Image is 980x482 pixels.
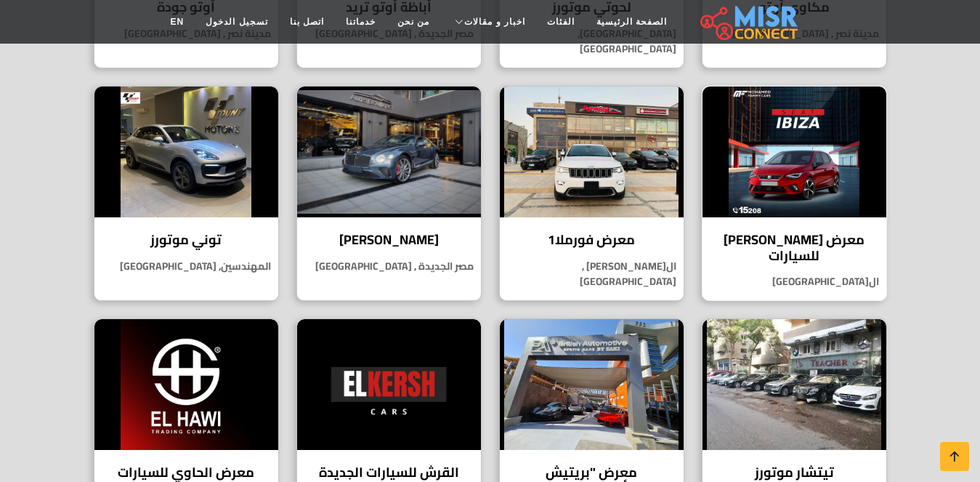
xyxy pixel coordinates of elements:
h4: تيتشار موتورز [713,465,875,481]
a: EN [160,8,195,36]
a: الفئات [536,8,586,36]
h4: معرض الحاوي للسيارات [105,465,267,481]
img: معرض محمد فهمي للسيارات [702,87,886,217]
a: توني موتورز توني موتورز المهندسين, [GEOGRAPHIC_DATA] [85,86,288,301]
span: اخبار و مقالات [464,15,525,28]
a: الصفحة الرئيسية [586,8,678,36]
a: أوتو بوتيك [PERSON_NAME] مصر الجديدة , [GEOGRAPHIC_DATA] [288,86,490,301]
a: تسجيل الدخول [195,8,278,36]
p: ال[GEOGRAPHIC_DATA] [702,274,886,289]
a: معرض محمد فهمي للسيارات معرض [PERSON_NAME] للسيارات ال[GEOGRAPHIC_DATA] [693,86,896,301]
img: معرض الحاوي للسيارات [94,319,278,450]
h4: القرش للسيارات الجديدة [308,465,470,481]
a: من نحن [386,8,440,36]
h4: [PERSON_NAME] [308,232,470,248]
img: معرض فورملا1 [500,87,684,217]
img: main.misr_connect [700,4,798,40]
p: [GEOGRAPHIC_DATA], [GEOGRAPHIC_DATA] [500,26,684,57]
a: خدماتنا [335,8,386,36]
a: اتصل بنا [279,8,335,36]
a: معرض فورملا1 معرض فورملا1 ال[PERSON_NAME] , [GEOGRAPHIC_DATA] [490,86,693,301]
a: اخبار و مقالات [440,8,536,36]
img: أوتو بوتيك [297,87,481,217]
p: المهندسين, [GEOGRAPHIC_DATA] [94,259,278,274]
h4: معرض [PERSON_NAME] للسيارات [713,232,875,263]
img: توني موتورز [94,87,278,217]
p: مصر الجديدة , [GEOGRAPHIC_DATA] [297,259,481,274]
img: القرش للسيارات الجديدة [297,319,481,450]
h4: توني موتورز [105,232,267,248]
img: معرض "بريتيش أوتوموتيف" [500,319,684,450]
h4: معرض فورملا1 [511,232,673,248]
img: تيتشار موتورز [702,319,886,450]
p: ال[PERSON_NAME] , [GEOGRAPHIC_DATA] [500,259,684,289]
